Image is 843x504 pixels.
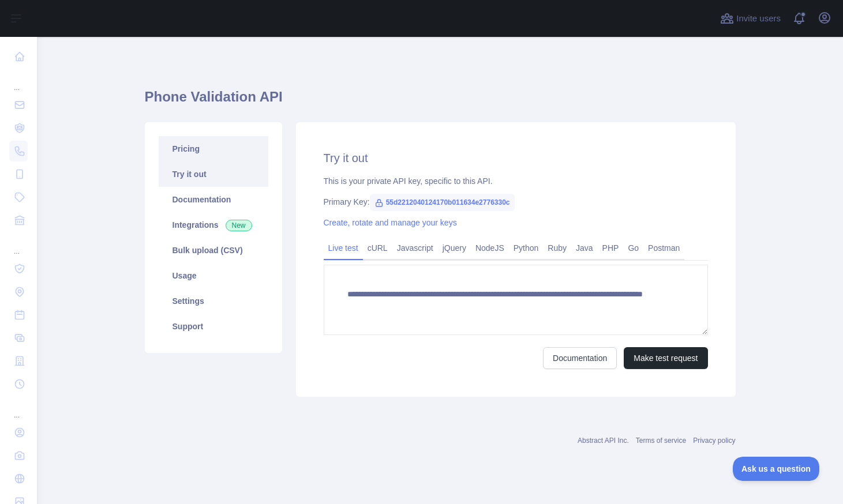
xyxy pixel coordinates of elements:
a: Settings [159,288,268,314]
div: ... [9,397,28,420]
button: Make test request [624,347,707,369]
a: NodeJS [471,239,509,257]
a: Documentation [543,347,617,369]
a: Documentation [159,187,268,212]
a: Javascript [392,239,438,257]
span: Invite users [736,12,781,25]
a: Bulk upload (CSV) [159,238,268,263]
span: New [226,220,252,231]
a: Java [571,239,598,257]
a: cURL [363,239,392,257]
div: ... [9,233,28,256]
a: PHP [598,239,624,257]
a: Python [509,239,544,257]
a: Usage [159,263,268,288]
h1: Phone Validation API [145,88,736,115]
a: Abstract API Inc. [578,437,629,445]
a: Terms of service [636,437,686,445]
a: Try it out [159,161,268,187]
a: Live test [324,239,363,257]
div: ... [9,69,28,92]
div: This is your private API key, specific to this API. [324,175,708,187]
span: 55d2212040124170b011634e2776330c [370,194,515,211]
a: Privacy policy [693,437,735,445]
a: Postman [643,239,684,257]
iframe: Toggle Customer Support [733,457,820,481]
h2: Try it out [324,150,708,166]
a: Create, rotate and manage your keys [324,218,457,227]
button: Invite users [718,9,783,28]
a: Go [623,239,643,257]
a: Integrations New [159,212,268,238]
a: jQuery [438,239,471,257]
a: Ruby [543,239,571,257]
div: Primary Key: [324,196,708,208]
a: Support [159,314,268,339]
a: Pricing [159,136,268,161]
